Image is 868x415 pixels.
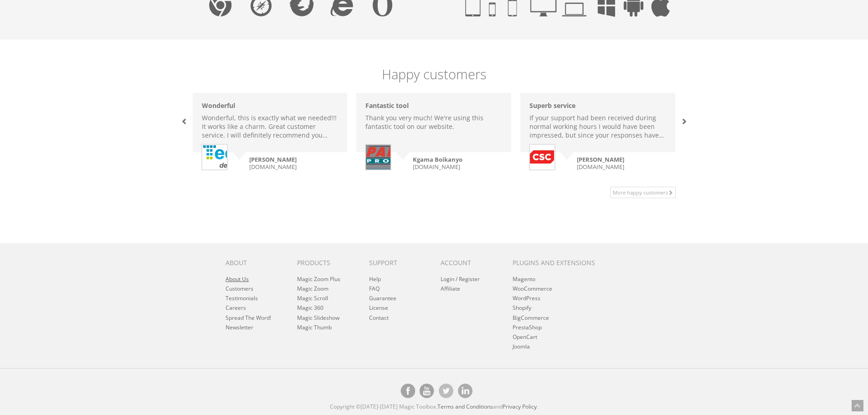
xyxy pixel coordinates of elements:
[201,156,356,170] small: [DOMAIN_NAME]
[366,145,431,169] img: Kgama Boikanyo, parrot.co.za
[513,285,552,292] a: WooCommerce
[369,259,427,266] h6: Support
[297,259,355,266] h6: Products
[202,145,334,169] img: Ralf Tuennermann, TechGalerie.de
[441,259,498,266] h6: Account
[610,187,676,198] a: More happy customers
[513,294,540,302] a: WordPress
[458,384,473,398] a: Magic Toolbox on [DOMAIN_NAME]
[503,403,537,410] a: Privacy Policy
[529,102,666,109] h6: Superb service
[530,150,554,164] img: David Williamson, csc.com
[369,314,389,322] a: Contact
[202,113,339,139] p: Wonderful, this is exactly what we needed!!! It works like a charm. Great customer service. I wil...
[513,304,531,312] a: Shopify
[529,113,666,139] p: If your support had been received during normal working hours I would have been impressed, but si...
[297,285,329,292] a: Magic Zoom
[297,294,328,302] a: Magic Scroll
[401,384,415,398] a: Magic Toolbox on Facebook
[513,314,549,322] a: BigCommerce
[369,275,381,283] a: Help
[441,285,460,292] a: Affiliate
[297,323,332,331] a: Magic Thumb
[513,343,530,350] a: Joomla
[420,384,434,398] a: Magic Toolbox on [DOMAIN_NAME]
[513,259,606,266] h6: Plugins and extensions
[249,155,297,164] strong: [PERSON_NAME]
[365,113,502,131] p: Thank you very much! We're using this fantastic tool on our website.
[226,304,246,312] a: Careers
[441,275,480,283] a: Login / Register
[297,304,324,312] a: Magic 360
[369,304,388,312] a: License
[202,102,339,109] h6: Wonderful
[175,67,694,82] h5: Happy customers
[439,384,453,398] a: Magic Toolbox's Twitter account
[365,102,502,109] h6: Fantastic tool
[226,294,258,302] a: Testimonials
[513,275,535,283] a: Magento
[413,155,462,164] strong: Kgama Boikanyo
[513,323,542,331] a: PrestaShop
[577,155,624,164] strong: [PERSON_NAME]
[513,333,537,341] a: OpenCart
[437,403,493,410] a: Terms and Conditions
[226,259,283,266] h6: About
[226,275,249,283] a: About Us
[297,314,339,322] a: Magic Slideshow
[529,156,684,170] small: [DOMAIN_NAME]
[226,285,253,292] a: Customers
[226,314,271,322] a: Spread The Word!
[369,285,380,292] a: FAQ
[369,294,396,302] a: Guarantee
[226,323,253,331] a: Newsletter
[297,275,340,283] a: Magic Zoom Plus
[365,156,520,170] small: [DOMAIN_NAME]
